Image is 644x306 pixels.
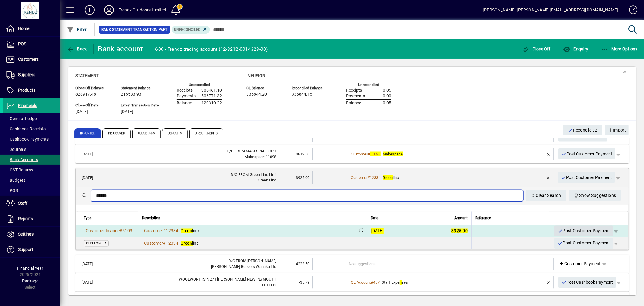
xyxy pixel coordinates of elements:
span: Post Customer Payment [561,173,612,183]
span: 0.00 [383,94,391,99]
div: D/C FROM ANDERSON BUIL [107,258,276,264]
span: Financials [18,103,37,108]
a: Cashbook Payments [3,134,60,144]
span: Show Suggestions [574,191,617,201]
span: # [163,241,166,246]
a: Journals [3,144,60,155]
label: Unreconciled [189,83,210,87]
a: Customer#12334 [349,174,383,181]
a: Bank Accounts [3,155,60,165]
div: D/C FROM Green Linc Limi [107,172,276,178]
span: 12334 [166,229,178,233]
span: 12334 [166,241,178,246]
span: 386461.10 [201,88,222,93]
div: [DATE] [371,228,384,234]
a: Customer Invoice#5103 [84,228,134,234]
button: Post Funds Transfer [558,131,608,142]
span: Date [371,215,379,222]
em: n [400,280,402,285]
span: inc [181,229,199,233]
span: Back [67,47,87,51]
app-page-header-button: Back [60,44,94,54]
span: -35.79 [299,280,309,285]
span: General Ledger [6,116,38,121]
span: Clear Search [530,191,561,201]
mat-chip: Reconciliation Status: Unreconciled [172,26,210,34]
span: # [371,280,373,285]
button: Import [605,125,629,135]
span: Statement Balance [121,86,159,90]
span: Staff Expe ses [382,280,408,285]
mat-expansion-panel-header: [DATE]D/C FROM Green Linc LimiGreen Linc3925.00Customer#12334GreenlincPost Customer Payment [76,168,629,187]
span: inc [181,241,199,246]
button: Reconcile 32 [563,125,603,135]
a: Customer#12334 [142,228,181,234]
span: Close Off [522,47,551,51]
span: 335844.20 [246,92,267,97]
div: D/C FROM MAKESPACE GRO [107,148,276,154]
a: Suppliers [3,67,60,83]
a: Reports [3,211,60,226]
div: Green Linc [107,177,276,184]
td: No suggestions [349,258,518,270]
mat-expansion-panel-header: [DATE]WOOLWORTHS N Z/1 [PERSON_NAME] NEW PLYMOUTHEFTPOS-35.79GL Account#457Staff ExpensesPost Cas... [75,273,629,292]
em: Green [383,175,393,180]
span: Payments [346,94,365,99]
span: Cashbook Payments [6,137,49,142]
span: Import [608,125,626,135]
span: Customer [351,175,368,180]
button: Add [80,5,99,15]
div: D/C FROM LEUNG, W [107,295,276,301]
a: POS [3,185,60,196]
div: [PERSON_NAME] [PERSON_NAME][EMAIL_ADDRESS][DOMAIN_NAME] [483,5,618,15]
button: Remove [544,131,553,141]
a: General Ledger [3,113,60,124]
mat-expansion-panel-header: [DATE]D/C FROM MAKESPACE GROMakespace 110984819.50Customer#11098MakespacePost Customer Payment [75,145,629,163]
a: Customer Payment [557,259,603,269]
span: Cashbook Receipts [6,126,46,131]
span: GL Balance [246,86,283,90]
button: Post Customer Payment [554,226,613,236]
span: Balance [346,101,361,106]
span: Customer [351,152,368,156]
span: Receipts [346,88,362,93]
span: Balance [177,101,192,106]
div: 600 - Trendz trading account (12-3212-0014328-00) [155,44,268,54]
span: Post Customer Payment [557,238,610,248]
span: Customers [18,57,39,62]
span: POS [6,188,18,193]
span: Latest Transaction Date [121,103,159,107]
button: Show Suggestions [569,190,621,201]
span: Close Off Balance [75,86,112,90]
span: Imported [74,128,101,138]
span: Unreconciled [174,28,201,32]
td: [DATE] [78,276,107,289]
span: 4819.50 [296,152,309,156]
a: Cashbook Receipts [3,124,60,134]
a: Staff [3,196,60,211]
span: 0.05 [383,88,391,93]
div: Anderson Builders Wanaka Ltd [107,264,276,270]
span: Package [22,278,38,283]
span: 12334 [370,175,381,180]
span: Amount [454,215,468,222]
a: Knowledge Base [624,1,636,21]
span: Description [142,215,160,222]
span: # [163,229,166,233]
span: -120310.22 [200,101,222,106]
a: Support [3,242,60,257]
span: Suppliers [18,72,35,77]
span: 3925.00 [296,175,309,180]
span: Customer Payment [559,261,601,267]
span: Home [18,26,29,31]
button: Profile [99,5,119,15]
a: Products [3,83,60,98]
span: # [368,175,370,180]
span: Receipts [177,88,193,93]
div: Bank account [98,44,143,54]
a: Home [3,21,60,36]
span: 5103 [122,229,132,233]
button: Post Customer Payment [558,148,616,159]
span: Reference [475,215,491,222]
em: Greenl [181,241,193,246]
